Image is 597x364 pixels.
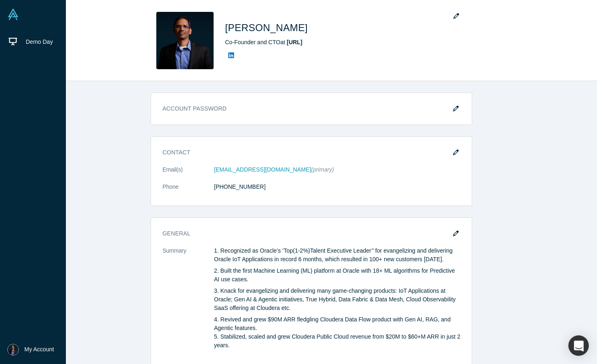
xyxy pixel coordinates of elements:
[7,9,19,20] img: Alchemist Vault Logo
[156,12,214,69] img: Sunil Kunisetty's Profile Image
[214,315,460,350] p: 4. Revived and grew $90M ARR fledgling Cloudera Data Flow product with Gen AI, RAG, and Agentic f...
[162,229,449,238] h3: General
[162,165,214,183] dt: Email(s)
[25,345,54,354] span: My Account
[214,166,311,173] a: [EMAIL_ADDRESS][DOMAIN_NAME]
[7,344,19,355] img: Sunil Kunisetty's Account
[287,39,302,45] a: [URL]
[225,20,308,35] h1: [PERSON_NAME]
[162,183,214,200] dt: Phone
[26,38,53,45] span: Demo Day
[214,183,266,190] a: [PHONE_NUMBER]
[311,166,334,173] span: (primary)
[225,39,302,45] span: Co-Founder and CTO at
[214,287,460,312] p: 3. Knack for evangelizing and delivering many game-changing products: IoT Applications at Oracle;...
[7,344,54,355] button: My Account
[214,267,460,284] p: 2. Built the first Machine Learning (ML) platform at Oracle with 18+ ML algorithms for Predictive...
[162,148,449,157] h3: Contact
[214,246,460,264] p: 1. Recognized as Oracle’s ’Top(1-2%)Talent Executive Leader’’ for evangelizing and delivering Ora...
[162,104,460,119] h3: Account Password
